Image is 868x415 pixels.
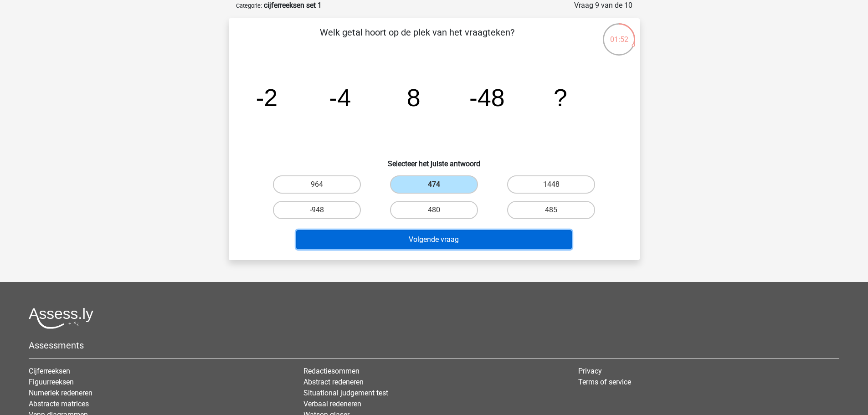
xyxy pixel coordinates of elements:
strong: cijferreeksen set 1 [264,1,322,10]
a: Situational judgement test [303,389,388,397]
a: Cijferreeksen [29,367,70,375]
a: Terms of service [578,378,631,386]
tspan: -2 [256,84,277,111]
tspan: -48 [469,84,505,111]
tspan: 8 [406,84,420,111]
a: Verbaal redeneren [303,400,361,408]
h6: Selecteer het juiste antwoord [243,152,625,168]
a: Numeriek redeneren [29,389,92,397]
label: 474 [390,175,478,194]
h5: Assessments [29,340,839,351]
p: Welk getal hoort op de plek van het vraagteken? [243,26,591,53]
label: 485 [507,201,595,219]
button: Volgende vraag [296,230,572,249]
a: Figuurreeksen [29,378,74,386]
a: Redactiesommen [303,367,360,375]
img: Assessly logo [29,307,93,329]
small: Categorie: [236,2,262,9]
label: 1448 [507,175,595,194]
label: 964 [273,175,361,194]
label: -948 [273,201,361,219]
tspan: ? [554,84,567,111]
tspan: -4 [329,84,351,111]
label: 480 [390,201,478,219]
div: 01:52 [602,22,636,45]
a: Abstracte matrices [29,400,89,408]
a: Abstract redeneren [303,378,364,386]
a: Privacy [578,367,602,375]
